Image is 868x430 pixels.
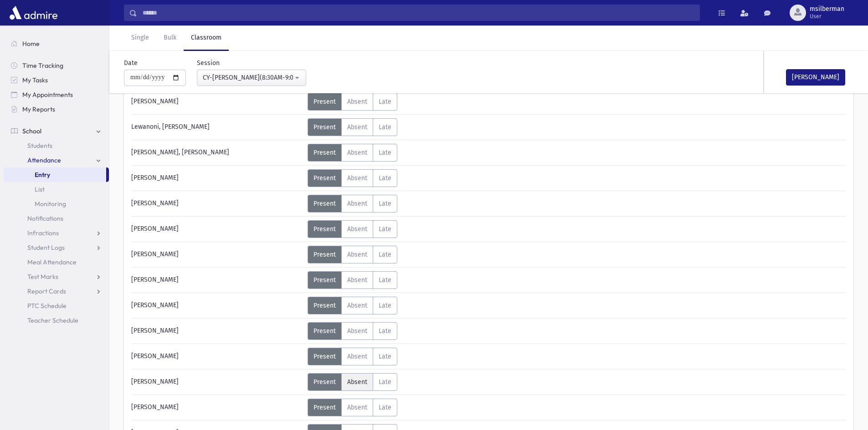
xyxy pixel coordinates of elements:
a: List [4,182,109,197]
div: AttTypes [308,118,397,136]
span: Entry [35,171,50,179]
a: Teacher Schedule [4,313,109,328]
span: Late [379,98,391,106]
a: Monitoring [4,197,109,211]
div: [PERSON_NAME] [127,373,308,391]
span: Absent [347,225,367,233]
div: CY-[PERSON_NAME](8:30AM-9:00AM) [203,73,293,82]
div: Lewanoni, [PERSON_NAME] [127,118,308,136]
div: AttTypes [308,348,397,365]
a: Home [4,36,109,51]
span: Late [379,353,391,360]
span: Meal Attendance [27,258,77,266]
a: Test Marks [4,269,109,284]
span: Present [313,98,336,106]
div: [PERSON_NAME] [127,169,308,187]
span: Absent [347,251,367,258]
span: Present [313,378,336,386]
a: Infractions [4,226,109,240]
span: Home [22,40,40,48]
span: Absent [347,327,367,335]
a: School [4,124,109,138]
span: Student Logs [27,243,65,252]
span: Present [313,174,336,182]
input: Search [137,5,699,21]
div: AttTypes [308,322,397,340]
a: PTC Schedule [4,298,109,313]
a: My Tasks [4,73,109,87]
a: My Appointments [4,87,109,102]
span: School [22,127,41,135]
span: Present [313,200,336,207]
span: Late [379,149,391,157]
button: [PERSON_NAME] [786,69,845,86]
a: Student Logs [4,240,109,255]
span: Students [27,142,52,150]
span: Present [313,276,336,284]
span: Absent [347,302,367,309]
div: AttTypes [308,169,397,187]
a: Time Tracking [4,58,109,73]
span: Late [379,276,391,284]
span: Present [313,149,336,157]
span: My Tasks [22,76,48,84]
span: List [35,185,45,193]
span: Absent [347,276,367,284]
a: Attendance [4,153,109,167]
a: Notifications [4,211,109,226]
span: Late [379,200,391,207]
div: AttTypes [308,246,397,263]
img: AdmirePro [7,4,60,22]
span: Absent [347,98,367,106]
div: AttTypes [308,399,397,416]
div: AttTypes [308,373,397,391]
div: AttTypes [308,220,397,238]
span: Report Cards [27,287,66,295]
span: User [810,13,844,20]
span: Time Tracking [22,61,63,70]
span: Absent [347,200,367,207]
a: Meal Attendance [4,255,109,269]
div: AttTypes [308,297,397,314]
span: Late [379,225,391,233]
button: CY-Davenig(8:30AM-9:00AM) [197,70,306,86]
span: Monitoring [35,200,66,208]
span: Test Marks [27,273,58,281]
span: My Reports [22,105,55,113]
span: My Appointments [22,91,73,99]
a: Bulk [156,25,184,51]
a: Classroom [184,25,229,51]
span: Present [313,302,336,309]
span: Late [379,302,391,309]
span: Absent [347,149,367,157]
div: [PERSON_NAME] [127,322,308,340]
span: Absent [347,353,367,360]
span: Teacher Schedule [27,316,78,324]
div: AttTypes [308,271,397,289]
div: [PERSON_NAME] [127,297,308,314]
span: Infractions [27,229,59,237]
div: AttTypes [308,195,397,212]
span: Late [379,174,391,182]
span: Absent [347,123,367,131]
span: Late [379,404,391,411]
span: Notifications [27,214,63,223]
div: [PERSON_NAME] [127,220,308,238]
div: AttTypes [308,144,397,162]
span: Late [379,251,391,258]
span: Late [379,378,391,386]
div: [PERSON_NAME] [127,93,308,111]
div: [PERSON_NAME] [127,399,308,416]
div: AttTypes [308,93,397,111]
span: Late [379,327,391,335]
span: Absent [347,404,367,411]
span: Present [313,327,336,335]
a: My Reports [4,102,109,116]
span: Present [313,123,336,131]
span: Present [313,225,336,233]
span: Present [313,251,336,258]
label: Date [124,58,138,68]
a: Students [4,138,109,153]
span: Present [313,404,336,411]
a: Report Cards [4,284,109,298]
